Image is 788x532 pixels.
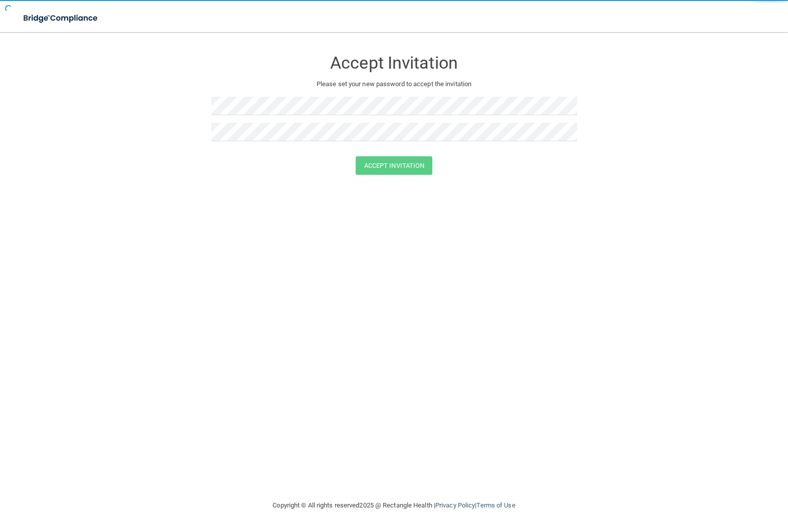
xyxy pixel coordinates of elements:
a: Privacy Policy [435,501,475,509]
a: Terms of Use [476,501,515,509]
h3: Accept Invitation [211,54,577,72]
button: Accept Invitation [356,156,433,175]
img: bridge_compliance_login_screen.278c3ca4.svg [15,8,107,29]
div: Copyright © All rights reserved 2025 @ Rectangle Health | | [211,489,577,521]
p: Please set your new password to accept the invitation [219,78,570,90]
